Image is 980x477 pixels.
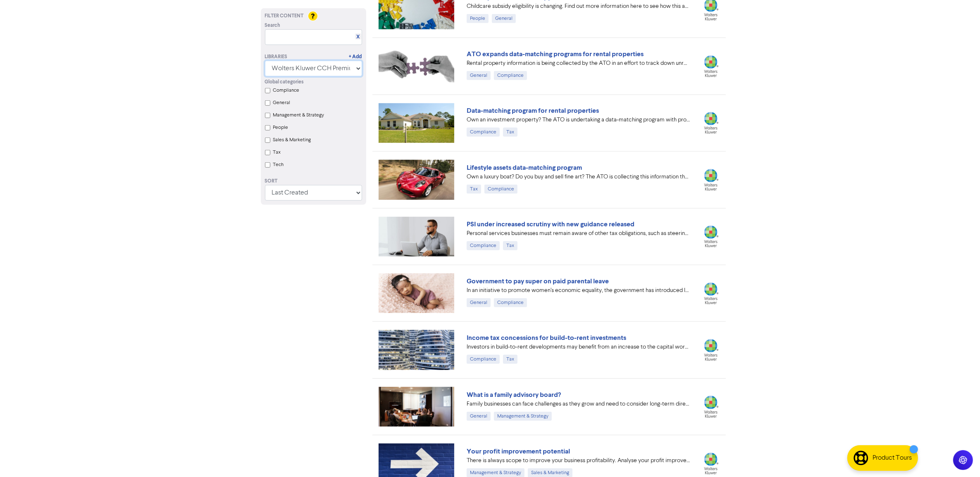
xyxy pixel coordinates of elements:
a: + Add [349,53,362,61]
div: Compliance [467,128,500,137]
div: Compliance [494,298,527,307]
div: People [467,14,489,23]
a: What is a family advisory board? [467,391,561,399]
div: Filter Content [265,12,362,20]
a: Your profit improvement potential [467,447,570,456]
label: Tech [273,161,284,168]
a: ATO expands data-matching programs for rental properties [467,50,644,58]
a: Data-matching program for rental properties [467,107,599,115]
div: In an initiative to promote women’s economic equality, the government has introduced legislation ... [467,286,690,295]
iframe: Chat Widget [939,437,980,477]
img: wolters_kluwer [702,282,719,304]
img: wolters_kluwer [702,453,719,475]
label: People [273,124,289,131]
img: wolters_kluwer [702,169,719,191]
div: Management & Strategy [494,412,552,421]
a: Income tax concessions for build-to-rent investments [467,334,626,342]
div: Compliance [467,241,500,250]
div: General [467,71,491,80]
img: wolters_kluwer [702,225,719,247]
a: Lifestyle assets data-matching program [467,164,582,172]
div: Personal services businesses must remain aware of other tax obligations, such as steering clear o... [467,229,690,238]
a: X [356,34,360,40]
div: Own an investment property? The ATO is undertaking a data-matching program with property manageme... [467,116,690,124]
label: Sales & Marketing [273,136,311,144]
div: General [467,298,491,307]
label: General [273,99,291,107]
img: wolters_kluwer [702,55,719,77]
div: Childcare subsidy eligibility is changing. Find out more information here to see how this applies... [467,2,690,11]
div: General [467,412,491,421]
div: Sort [265,178,362,185]
div: General [492,14,516,23]
img: wolters_kluwer [702,396,719,418]
div: Rental property information is being collected by the ATO in an effort to track down unreported i... [467,59,690,68]
label: Management & Strategy [273,112,324,119]
a: Government to pay super on paid parental leave [467,277,609,285]
div: Compliance [484,185,517,194]
div: Compliance [494,71,527,80]
div: There is always scope to improve your business profitability. Analyse your profit improvement pot... [467,456,690,465]
div: Tax [503,128,517,137]
div: Tax [503,241,517,250]
span: Search [265,22,281,29]
div: Tax [467,185,481,194]
div: Investors in build-to-rent developments may benefit from an increase to the capital works deducti... [467,343,690,351]
a: PSI under increased scrutiny with new guidance released [467,220,634,228]
img: wolters_kluwer [702,112,719,134]
div: Compliance [467,355,500,364]
div: Global categories [265,78,362,86]
img: wolters_kluwer [702,339,719,361]
label: Compliance [273,87,300,94]
div: Tax [503,355,517,364]
div: Libraries [265,53,288,61]
div: Own a luxury boat? Do you buy and sell fine art? The ATO is collecting this information through i... [467,173,690,181]
label: Tax [273,149,281,156]
div: Family businesses can face challenges as they grow and need to consider long-term directions and ... [467,400,690,408]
